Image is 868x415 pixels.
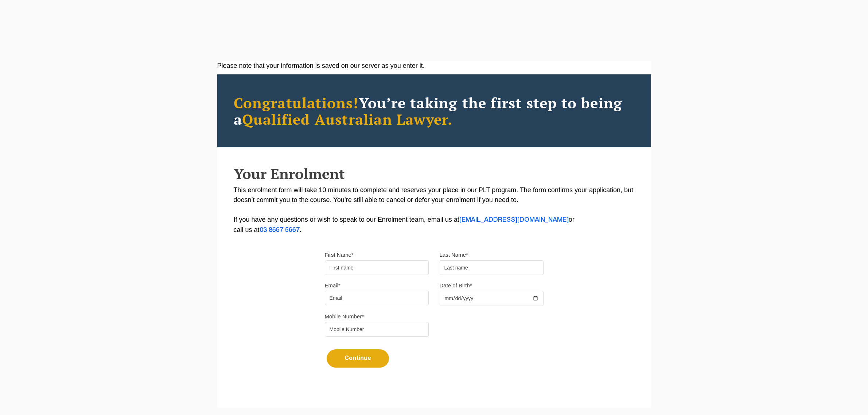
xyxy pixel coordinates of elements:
h2: Your Enrolment [234,166,635,182]
input: Mobile Number [325,322,429,337]
button: Continue [327,349,389,368]
label: Mobile Number* [325,313,364,320]
a: [EMAIL_ADDRESS][DOMAIN_NAME] [459,217,569,223]
input: First name [325,260,429,275]
input: Last name [440,260,544,275]
label: Date of Birth* [440,282,472,289]
input: Email [325,291,429,305]
label: Email* [325,282,340,289]
h2: You’re taking the first step to being a [234,94,635,127]
label: Last Name* [440,251,468,259]
label: First Name* [325,251,354,259]
span: Congratulations! [234,93,359,112]
a: 03 8667 5667 [260,227,300,233]
div: Please note that your information is saved on our server as you enter it. [217,61,651,71]
p: This enrolment form will take 10 minutes to complete and reserves your place in our PLT program. ... [234,185,635,235]
span: Qualified Australian Lawyer. [242,109,453,129]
